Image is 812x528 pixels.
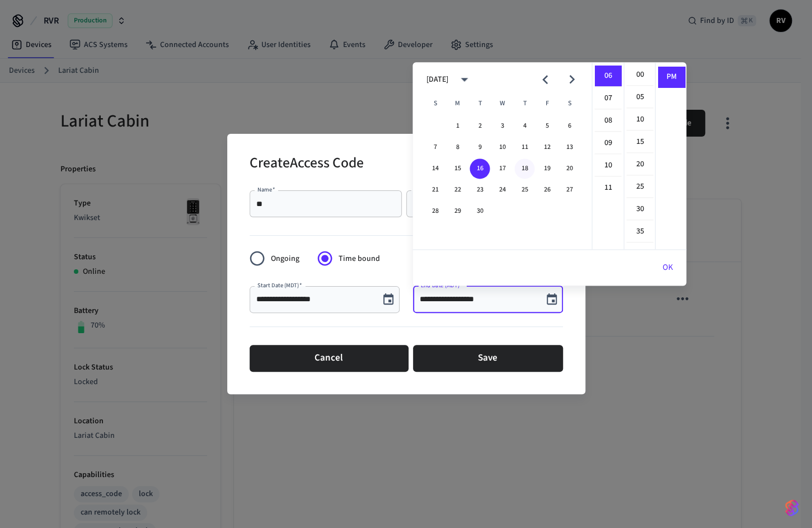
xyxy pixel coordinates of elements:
[421,281,462,289] label: End Date (MDT)
[626,199,653,220] li: 30 minutes
[257,281,302,289] label: Start Date (MDT)
[594,177,621,198] li: 11 hours
[271,253,299,265] span: Ongoing
[594,88,621,109] li: 7 hours
[626,154,653,175] li: 20 minutes
[626,244,653,265] li: 40 minutes
[447,137,467,157] button: 8
[470,201,490,221] button: 30
[377,288,400,311] button: Choose date, selected date is Sep 16, 2025
[626,176,653,198] li: 25 minutes
[492,92,512,115] span: Wednesday
[447,201,467,221] button: 29
[257,185,275,194] label: Name
[594,66,621,87] li: 6 hours
[658,67,684,87] li: PM
[250,345,409,372] button: Cancel
[559,137,579,157] button: 13
[541,288,563,311] button: Choose date, selected date is Sep 16, 2025
[537,137,557,157] button: 12
[514,158,534,179] button: 18
[514,116,534,136] button: 4
[626,87,653,108] li: 5 minutes
[413,345,563,372] button: Save
[559,158,579,179] button: 20
[447,180,467,200] button: 22
[594,133,621,154] li: 9 hours
[425,92,445,115] span: Sunday
[492,137,512,157] button: 10
[250,147,364,181] h2: Create Access Code
[594,110,621,132] li: 8 hours
[425,137,445,157] button: 7
[658,44,684,66] li: AM
[559,116,579,136] button: 6
[470,180,490,200] button: 23
[425,180,445,200] button: 21
[649,254,686,281] button: OK
[426,74,448,86] div: [DATE]
[492,180,512,200] button: 24
[537,180,557,200] button: 26
[447,116,467,136] button: 1
[626,132,653,153] li: 15 minutes
[339,253,380,265] span: Time bound
[592,62,623,249] ul: Select hours
[626,109,653,130] li: 10 minutes
[537,92,557,115] span: Friday
[594,43,621,64] li: 5 hours
[655,62,686,249] ul: Select meridiem
[470,92,490,115] span: Tuesday
[559,92,579,115] span: Saturday
[537,158,557,179] button: 19
[470,137,490,157] button: 9
[537,116,557,136] button: 5
[514,137,534,157] button: 11
[470,116,490,136] button: 2
[785,499,799,517] img: SeamLogoGradient.69752ec5.svg
[514,92,534,115] span: Thursday
[470,158,490,179] button: 16
[492,158,512,179] button: 17
[594,155,621,176] li: 10 hours
[559,180,579,200] button: 27
[558,67,585,93] button: Next month
[532,67,558,93] button: Previous month
[626,221,653,242] li: 35 minutes
[447,92,467,115] span: Monday
[626,64,653,86] li: 0 minutes
[451,67,477,93] button: calendar view is open, switch to year view
[514,180,534,200] button: 25
[447,158,467,179] button: 15
[492,116,512,136] button: 3
[425,158,445,179] button: 14
[425,201,445,221] button: 28
[623,62,655,249] ul: Select minutes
